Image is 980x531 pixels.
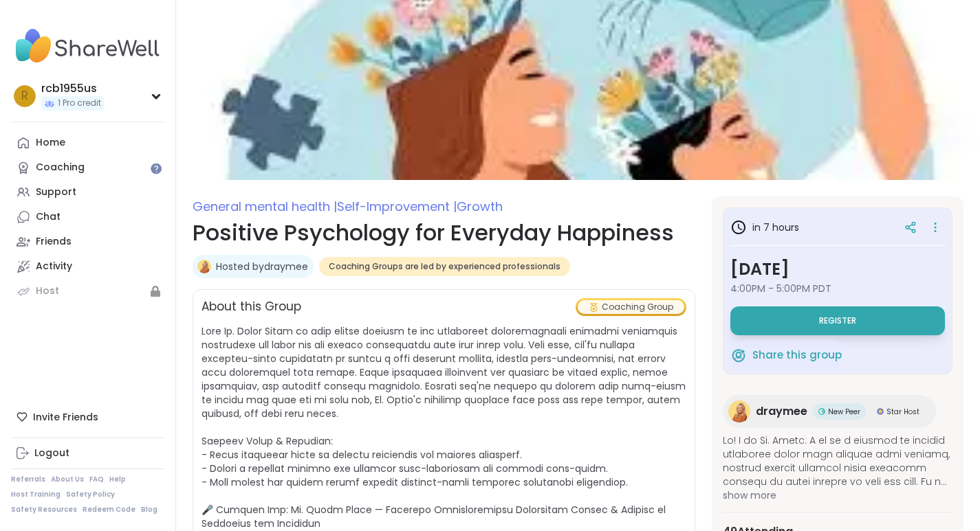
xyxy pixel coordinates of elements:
a: About Us [51,475,84,484]
div: Logout [34,447,69,460]
div: Coaching Group [578,300,684,314]
a: Safety Resources [11,505,77,515]
span: Self-Improvement | [337,198,457,215]
span: Star Host [886,407,919,417]
span: r [21,87,28,105]
a: Host Training [11,490,61,499]
span: show more [723,488,952,502]
h2: About this Group [202,298,301,316]
span: 1 Pro credit [58,98,101,109]
div: Invite Friends [11,405,164,429]
span: Growth [457,198,503,215]
a: draymeedraymeeNew PeerNew PeerStar HostStar Host [723,395,936,428]
img: draymee [197,260,211,273]
a: Coaching [11,155,164,180]
button: Share this group [730,341,842,370]
span: New Peer [828,407,860,417]
a: Home [11,131,164,155]
a: Support [11,180,164,205]
span: Lo! I do Si. Ametc. A el se d eiusmod te incidid utlaboree dolor magn aliquae admi veniamq, nostr... [723,433,952,488]
div: Friends [36,235,72,249]
a: Blog [141,505,157,515]
a: Logout [11,441,164,466]
a: Friends [11,229,164,254]
div: Activity [36,260,72,273]
img: New Peer [818,408,825,415]
span: Coaching Groups are led by experienced professionals [329,261,560,272]
div: Coaching [36,161,85,174]
span: draymee [756,403,807,420]
a: Referrals [11,475,45,484]
span: Share this group [752,348,842,363]
img: Star Host [877,408,884,415]
div: rcb1955us [41,81,104,96]
span: 4:00PM - 5:00PM PDT [730,282,945,295]
h3: in 7 hours [730,219,799,236]
span: Register [819,315,856,326]
iframe: Spotlight [151,163,162,174]
a: Host [11,279,164,304]
img: draymee [728,400,750,422]
button: Register [730,306,945,335]
img: ShareWell Nav Logo [11,22,164,70]
a: Redeem Code [83,505,135,515]
h1: Positive Psychology for Everyday Happiness [193,216,695,249]
a: Safety Policy [66,490,115,499]
span: General mental health | [193,198,337,215]
div: Host [36,284,59,298]
img: ShareWell Logomark [730,347,747,363]
h3: [DATE] [730,257,945,282]
a: FAQ [89,475,104,484]
a: Help [109,475,126,484]
div: Support [36,185,76,199]
a: Activity [11,254,164,279]
div: Chat [36,210,61,224]
a: Chat [11,205,164,229]
a: Hosted bydraymee [216,260,308,273]
div: Home [36,136,65,150]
